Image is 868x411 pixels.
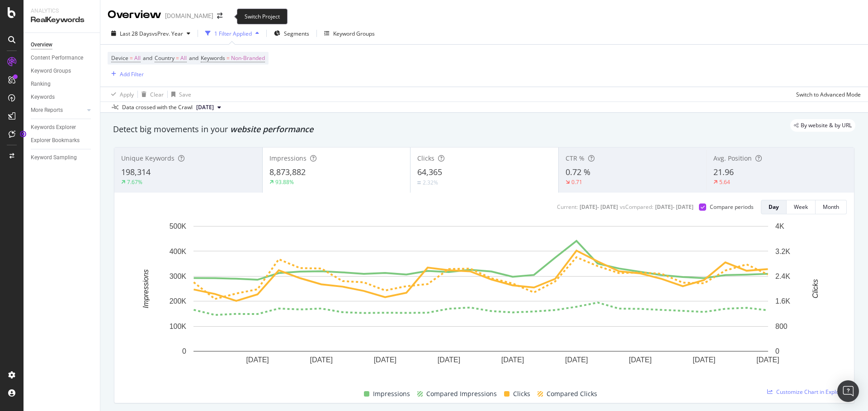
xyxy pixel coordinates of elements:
[142,269,150,308] text: Impressions
[179,91,191,98] div: Save
[31,153,94,162] a: Keyword Sampling
[31,40,94,50] a: Overview
[547,388,597,399] span: Compared Clicks
[127,178,142,186] div: 7.67%
[19,130,27,138] div: Tooltip anchor
[130,54,133,62] span: =
[270,26,313,41] button: Segments
[170,272,187,280] text: 300K
[31,136,94,145] a: Explorer Bookmarks
[122,103,193,111] div: Data crossed with the Crawl
[513,388,530,399] span: Clicks
[189,54,198,62] span: and
[182,347,186,355] text: 0
[793,87,861,102] button: Switch to Advanced Mode
[201,54,225,62] span: Keywords
[170,247,187,255] text: 400K
[31,66,94,76] a: Keyword Groups
[170,222,187,230] text: 500K
[31,106,85,115] a: More Reports
[775,323,788,330] text: 800
[794,203,808,211] div: Week
[193,102,225,113] button: [DATE]
[275,178,294,186] div: 93.88%
[756,356,779,364] text: [DATE]
[152,30,183,37] span: vs Prev. Year
[713,166,734,177] span: 21.96
[111,54,128,62] span: Device
[31,92,94,102] a: Keywords
[176,54,179,62] span: =
[566,154,585,162] span: CTR %
[246,356,269,364] text: [DATE]
[816,200,847,214] button: Month
[269,154,307,162] span: Impressions
[31,123,94,132] a: Keywords Explorer
[165,11,213,20] div: [DOMAIN_NAME]
[775,272,790,280] text: 2.4K
[571,178,582,186] div: 0.71
[776,388,847,396] span: Customize Chart in Explorer
[310,356,333,364] text: [DATE]
[108,26,194,41] button: Last 28 DaysvsPrev. Year
[120,70,144,78] div: Add Filter
[566,166,590,177] span: 0.72 %
[438,356,460,364] text: [DATE]
[31,15,93,25] div: RealKeywords
[501,356,524,364] text: [DATE]
[214,30,252,37] div: 1 Filter Applied
[31,7,93,15] div: Analytics
[31,106,63,115] div: More Reports
[629,356,651,364] text: [DATE]
[31,66,71,76] div: Keyword Groups
[231,52,265,65] span: Non-Branded
[134,52,141,65] span: All
[710,203,754,211] div: Compare periods
[121,154,175,162] span: Unique Keywords
[120,30,152,37] span: Last 28 Days
[580,203,618,211] div: [DATE] - [DATE]
[655,203,693,211] div: [DATE] - [DATE]
[775,297,790,305] text: 1.6K
[150,91,164,98] div: Clear
[790,119,855,132] div: legacy label
[565,356,588,364] text: [DATE]
[761,200,787,214] button: Day
[31,123,76,132] div: Keywords Explorer
[31,92,55,102] div: Keywords
[769,203,779,211] div: Day
[170,323,187,330] text: 100K
[226,54,230,62] span: =
[217,13,222,19] div: arrow-right-arrow-left
[801,123,852,128] span: By website & by URL
[31,136,80,145] div: Explorer Bookmarks
[787,200,816,214] button: Week
[796,91,861,98] div: Switch to Advanced Mode
[237,9,288,24] div: Switch Project
[138,87,164,102] button: Clear
[426,388,497,399] span: Compared Impressions
[143,54,152,62] span: and
[31,40,52,50] div: Overview
[417,181,421,184] img: Equal
[557,203,578,211] div: Current:
[180,52,187,65] span: All
[31,153,77,162] div: Keyword Sampling
[31,79,51,89] div: Ranking
[811,279,819,299] text: Clicks
[775,222,784,230] text: 4K
[713,154,752,162] span: Avg. Position
[168,87,191,102] button: Save
[719,178,730,186] div: 5.64
[155,54,175,62] span: Country
[122,222,840,378] div: A chart.
[321,26,378,41] button: Keyword Groups
[202,26,263,41] button: 1 Filter Applied
[373,388,410,399] span: Impressions
[333,30,375,37] div: Keyword Groups
[693,356,715,364] text: [DATE]
[121,166,151,177] span: 198,314
[837,380,859,402] div: Open Intercom Messenger
[108,69,144,79] button: Add Filter
[108,87,134,102] button: Apply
